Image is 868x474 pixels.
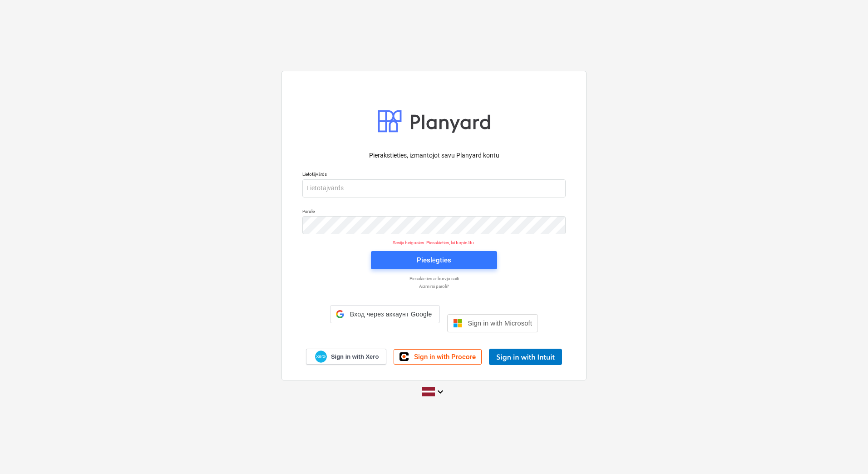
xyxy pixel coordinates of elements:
[298,276,570,281] a: Piesakieties ar burvju saiti
[348,311,434,318] span: Вход через аккаунт Google
[315,351,327,363] img: Xero logo
[297,240,571,246] p: Sesija beigusies. Piesakieties, lai turpinātu.
[453,319,462,328] img: Microsoft logo
[330,305,440,323] div: Вход через аккаунт Google
[394,349,482,365] a: Sign in with Procore
[302,208,566,216] p: Parole
[468,319,532,327] span: Sign in with Microsoft
[302,179,566,197] input: Lietotājvārds
[306,349,387,365] a: Sign in with Xero
[302,171,566,179] p: Lietotājvārds
[331,353,379,361] span: Sign in with Xero
[302,151,566,160] p: Pierakstieties, izmantojot savu Planyard kontu
[371,251,497,269] button: Pieslēgties
[414,353,476,361] span: Sign in with Procore
[325,322,444,342] iframe: Кнопка "Войти с аккаунтом Google"
[417,254,451,266] div: Pieslēgties
[298,283,570,289] a: Aizmirsi paroli?
[435,386,446,397] i: keyboard_arrow_down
